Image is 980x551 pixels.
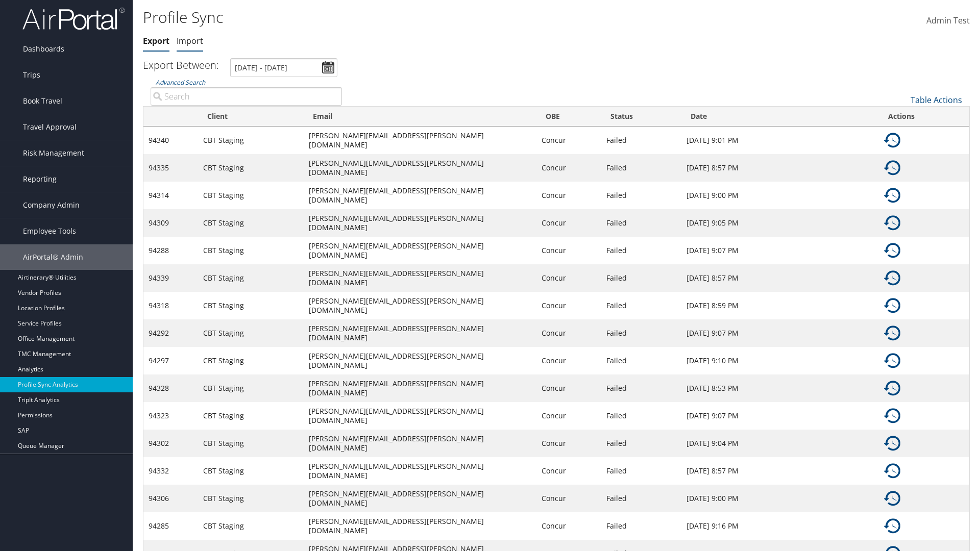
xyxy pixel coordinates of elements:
td: 94323 [143,402,198,430]
img: ta-history.png [884,325,900,341]
th: OBE: activate to sort column ascending [536,107,601,127]
td: Failed [601,264,681,292]
td: 94314 [143,182,198,209]
td: Concur [536,485,601,512]
span: Company Admin [23,192,80,218]
td: CBT Staging [198,209,303,237]
td: [PERSON_NAME][EMAIL_ADDRESS][PERSON_NAME][DOMAIN_NAME] [304,347,536,374]
td: CBT Staging [198,374,303,402]
th: Email: activate to sort column ascending [304,107,536,127]
td: [DATE] 8:57 PM [681,457,879,485]
a: Details [884,355,900,365]
img: ta-history.png [884,160,900,176]
td: [DATE] 9:10 PM [681,347,879,374]
td: [DATE] 9:07 PM [681,402,879,430]
td: [DATE] 9:00 PM [681,485,879,512]
td: [PERSON_NAME][EMAIL_ADDRESS][PERSON_NAME][DOMAIN_NAME] [304,127,536,154]
td: CBT Staging [198,512,303,540]
input: [DATE] - [DATE] [230,58,337,77]
td: [PERSON_NAME][EMAIL_ADDRESS][PERSON_NAME][DOMAIN_NAME] [304,319,536,347]
td: CBT Staging [198,154,303,182]
a: Admin Test [926,5,970,37]
a: Details [884,162,900,172]
td: Concur [536,402,601,430]
td: Failed [601,374,681,402]
td: Concur [536,127,601,154]
td: [PERSON_NAME][EMAIL_ADDRESS][PERSON_NAME][DOMAIN_NAME] [304,374,536,402]
a: Details [884,217,900,227]
td: [PERSON_NAME][EMAIL_ADDRESS][PERSON_NAME][DOMAIN_NAME] [304,264,536,292]
td: CBT Staging [198,264,303,292]
td: [DATE] 8:59 PM [681,292,879,319]
span: Employee Tools [23,218,76,244]
td: CBT Staging [198,319,303,347]
td: 94288 [143,237,198,264]
img: ta-history.png [884,215,900,231]
td: CBT Staging [198,292,303,319]
a: Import [177,35,203,46]
th: Client: activate to sort column ascending [198,107,303,127]
td: CBT Staging [198,485,303,512]
img: ta-history.png [884,132,900,148]
td: 94306 [143,485,198,512]
td: Concur [536,430,601,457]
td: Concur [536,512,601,540]
td: Concur [536,457,601,485]
td: Failed [601,457,681,485]
td: Failed [601,430,681,457]
img: ta-history.png [884,463,900,479]
a: Details [884,438,900,447]
td: [DATE] 9:16 PM [681,512,879,540]
img: ta-history.png [884,353,900,369]
td: CBT Staging [198,182,303,209]
td: Failed [601,127,681,154]
td: Failed [601,485,681,512]
td: [DATE] 8:57 PM [681,264,879,292]
h1: Profile Sync [143,7,694,28]
td: 94285 [143,512,198,540]
td: Failed [601,347,681,374]
td: 94302 [143,430,198,457]
td: 94340 [143,127,198,154]
img: ta-history.png [884,270,900,286]
td: Concur [536,154,601,182]
td: [DATE] 9:07 PM [681,237,879,264]
td: [PERSON_NAME][EMAIL_ADDRESS][PERSON_NAME][DOMAIN_NAME] [304,402,536,430]
span: Risk Management [23,140,84,166]
td: [PERSON_NAME][EMAIL_ADDRESS][PERSON_NAME][DOMAIN_NAME] [304,154,536,182]
td: CBT Staging [198,237,303,264]
td: CBT Staging [198,457,303,485]
td: [PERSON_NAME][EMAIL_ADDRESS][PERSON_NAME][DOMAIN_NAME] [304,292,536,319]
span: Dashboards [23,36,64,62]
td: [PERSON_NAME][EMAIL_ADDRESS][PERSON_NAME][DOMAIN_NAME] [304,485,536,512]
td: Failed [601,319,681,347]
td: Failed [601,512,681,540]
img: ta-history.png [884,187,900,204]
td: [DATE] 9:07 PM [681,319,879,347]
img: ta-history.png [884,380,900,396]
a: Details [884,410,900,420]
td: 94297 [143,347,198,374]
td: Concur [536,374,601,402]
span: AirPortal® Admin [23,244,83,270]
img: ta-history.png [884,490,900,507]
a: Export [143,35,169,46]
td: 94332 [143,457,198,485]
td: Concur [536,292,601,319]
a: Advanced Search [156,78,205,87]
a: Details [884,328,900,337]
td: Concur [536,347,601,374]
th: Date: activate to sort column ascending [681,107,879,127]
a: Details [884,465,900,475]
td: [PERSON_NAME][EMAIL_ADDRESS][PERSON_NAME][DOMAIN_NAME] [304,457,536,485]
td: CBT Staging [198,347,303,374]
span: Trips [23,62,40,88]
span: Admin Test [926,15,970,26]
td: [DATE] 8:53 PM [681,374,879,402]
input: Advanced Search [151,87,342,106]
td: 94318 [143,292,198,319]
td: Failed [601,209,681,237]
td: [DATE] 9:00 PM [681,182,879,209]
td: Concur [536,319,601,347]
td: Concur [536,264,601,292]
